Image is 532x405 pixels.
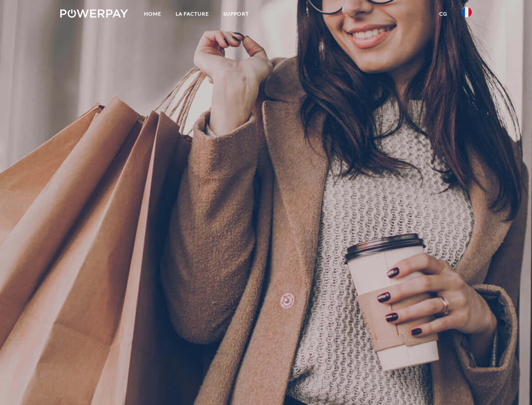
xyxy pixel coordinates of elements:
[137,6,168,22] a: Home
[216,6,256,22] a: Support
[432,6,454,22] a: CG
[60,9,128,18] img: logo-powerpay-white.svg
[462,7,472,17] img: fr
[168,6,216,22] a: LA FACTURE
